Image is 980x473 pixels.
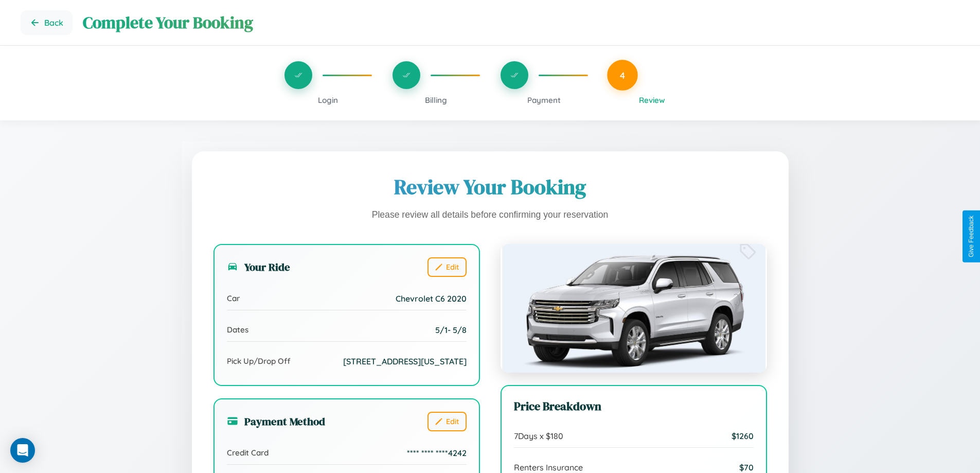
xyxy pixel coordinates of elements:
[343,356,467,366] span: [STREET_ADDRESS][US_STATE]
[227,448,269,458] span: Credit Card
[732,431,754,441] span: $ 1260
[620,69,625,81] span: 4
[527,95,561,105] span: Payment
[639,95,665,105] span: Review
[435,325,467,335] span: 5 / 1 - 5 / 8
[514,462,583,472] span: Renters Insurance
[227,325,248,335] span: Dates
[514,398,754,414] h3: Price Breakdown
[425,95,447,105] span: Billing
[318,95,338,105] span: Login
[427,412,467,431] button: Edit
[396,293,467,304] span: Chevrolet C6 2020
[501,244,767,373] img: Chevrolet C6
[514,431,563,441] span: 7 Days x $ 180
[213,207,767,223] p: Please review all details before confirming your reservation
[21,10,73,35] button: Go back
[10,438,35,463] div: Open Intercom Messenger
[739,462,754,472] span: $ 70
[968,216,975,257] div: Give Feedback
[213,173,767,201] h1: Review Your Booking
[427,257,467,277] button: Edit
[83,11,959,34] h1: Complete Your Booking
[227,293,240,303] span: Car
[227,414,325,429] h3: Payment Method
[227,259,290,274] h3: Your Ride
[227,356,291,366] span: Pick Up/Drop Off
